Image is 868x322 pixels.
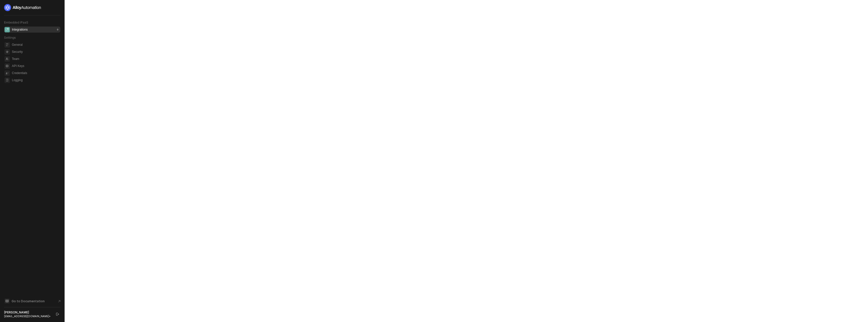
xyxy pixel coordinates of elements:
[56,313,59,316] span: logout
[5,56,10,62] span: team
[12,56,59,62] span: Team
[12,70,59,76] span: Credentials
[5,49,10,55] span: security
[5,63,10,69] span: api-key
[5,78,10,83] span: logging
[5,27,10,32] span: integrations
[4,36,16,39] span: Settings
[5,42,10,48] span: general
[4,310,51,314] div: [PERSON_NAME]
[12,63,59,69] span: API Keys
[57,299,62,304] span: document-arrow
[4,4,60,11] a: logo
[12,77,59,83] span: Logging
[4,4,41,11] img: logo
[12,49,59,55] span: Security
[4,20,28,24] span: Embedded iPaaS
[56,28,59,32] div: 0
[12,42,59,48] span: General
[4,314,51,318] div: [EMAIL_ADDRESS][DOMAIN_NAME] •
[4,298,61,304] a: Knowledge Base
[12,28,28,32] div: Integrations
[5,71,10,76] span: credentials
[12,299,45,303] span: Go to Documentation
[5,298,10,304] span: documentation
